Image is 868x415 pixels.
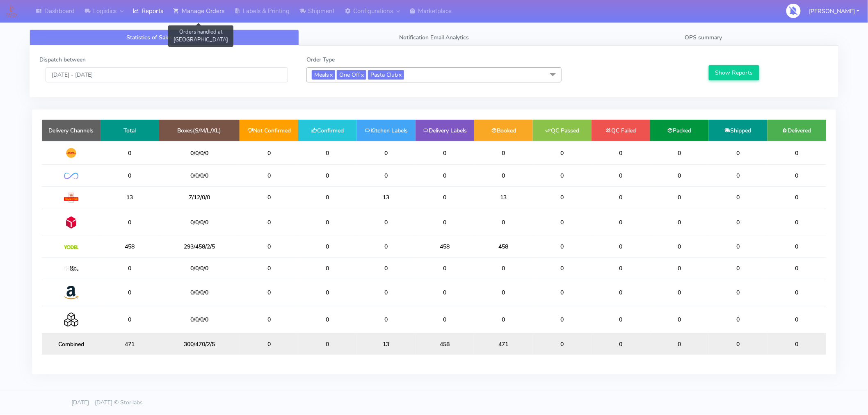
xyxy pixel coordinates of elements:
[306,55,335,64] label: Order Type
[337,70,366,80] span: One Off
[159,120,240,141] td: Boxes(S/M/L/XL)
[592,186,650,209] td: 0
[240,141,298,165] td: 0
[159,165,240,186] td: 0/0/0/0
[709,165,767,186] td: 0
[650,186,709,209] td: 0
[101,333,159,355] td: 471
[159,209,240,236] td: 0/0/0/0
[298,333,357,355] td: 0
[240,209,298,236] td: 0
[416,306,474,333] td: 0
[474,209,533,236] td: 0
[416,120,474,141] td: Delivery Labels
[650,236,709,258] td: 0
[416,258,474,279] td: 0
[767,186,826,209] td: 0
[592,141,650,165] td: 0
[368,70,404,80] span: Pasta Club
[159,186,240,209] td: 7/12/0/0
[298,279,357,306] td: 0
[159,306,240,333] td: 0/0/0/0
[240,120,298,141] td: Not Confirmed
[42,120,101,141] td: Delivery Channels
[357,258,416,279] td: 0
[64,173,78,180] img: OnFleet
[767,258,826,279] td: 0
[474,165,533,186] td: 0
[592,120,650,141] td: QC Failed
[533,306,592,333] td: 0
[357,306,416,333] td: 0
[533,141,592,165] td: 0
[64,285,78,300] img: Amazon
[474,279,533,306] td: 0
[126,34,203,41] span: Statistics of Sales and Orders
[357,333,416,355] td: 13
[474,333,533,355] td: 471
[709,306,767,333] td: 0
[767,165,826,186] td: 0
[101,236,159,258] td: 458
[533,279,592,306] td: 0
[592,306,650,333] td: 0
[101,258,159,279] td: 0
[64,312,78,327] img: Collection
[592,209,650,236] td: 0
[650,120,709,141] td: Packed
[159,333,240,355] td: 300/470/2/5
[240,333,298,355] td: 0
[357,120,416,141] td: Kitchen Labels
[298,209,357,236] td: 0
[416,333,474,355] td: 458
[101,186,159,209] td: 13
[416,186,474,209] td: 0
[709,236,767,258] td: 0
[592,279,650,306] td: 0
[474,306,533,333] td: 0
[101,141,159,165] td: 0
[650,279,709,306] td: 0
[240,279,298,306] td: 0
[357,165,416,186] td: 0
[298,120,357,141] td: Confirmed
[709,120,767,141] td: Shipped
[240,306,298,333] td: 0
[298,186,357,209] td: 0
[650,209,709,236] td: 0
[101,279,159,306] td: 0
[416,279,474,306] td: 0
[312,70,335,80] span: Meals
[767,306,826,333] td: 0
[64,245,78,249] img: Yodel
[298,165,357,186] td: 0
[533,186,592,209] td: 0
[474,120,533,141] td: Booked
[650,333,709,355] td: 0
[416,209,474,236] td: 0
[240,165,298,186] td: 0
[709,279,767,306] td: 0
[650,165,709,186] td: 0
[767,279,826,306] td: 0
[46,67,288,82] input: Pick the Daterange
[357,141,416,165] td: 0
[709,333,767,355] td: 0
[298,141,357,165] td: 0
[592,258,650,279] td: 0
[533,209,592,236] td: 0
[474,186,533,209] td: 13
[298,306,357,333] td: 0
[64,266,78,272] img: MaxOptra
[685,34,722,41] span: OPS summary
[474,236,533,258] td: 458
[533,333,592,355] td: 0
[357,279,416,306] td: 0
[30,30,838,46] ul: Tabs
[416,141,474,165] td: 0
[533,165,592,186] td: 0
[767,209,826,236] td: 0
[592,333,650,355] td: 0
[329,70,333,79] a: x
[42,333,101,355] td: Combined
